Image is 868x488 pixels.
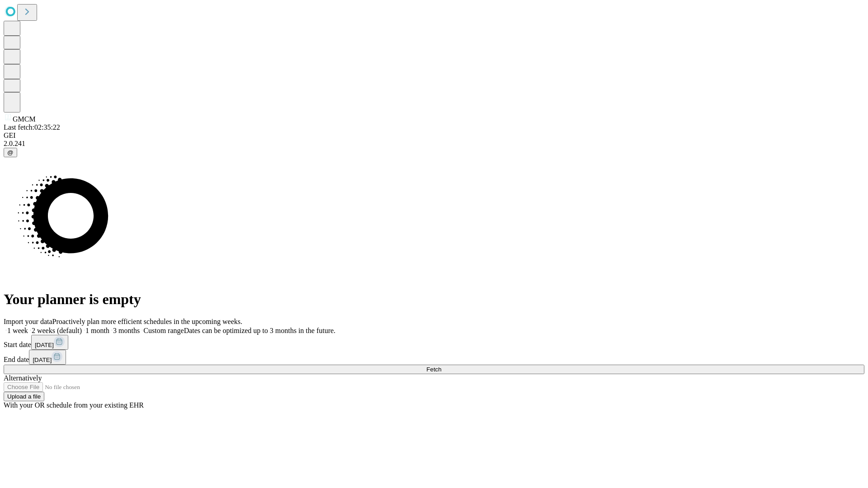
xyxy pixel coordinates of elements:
[7,149,14,156] span: @
[7,327,28,334] span: 1 week
[85,327,109,334] span: 1 month
[4,401,144,409] span: With your OR schedule from your existing EHR
[143,327,184,334] span: Custom range
[32,327,82,334] span: 2 weeks (default)
[33,357,52,363] span: [DATE]
[4,350,864,365] div: End date
[31,335,68,350] button: [DATE]
[35,342,54,348] span: [DATE]
[13,115,36,123] span: GMCM
[184,327,335,334] span: Dates can be optimized up to 3 months in the future.
[4,335,864,350] div: Start date
[4,365,864,374] button: Fetch
[4,374,42,382] span: Alternatively
[52,318,242,325] span: Proactively plan more efficient schedules in the upcoming weeks.
[4,123,60,131] span: Last fetch: 02:35:22
[4,392,44,401] button: Upload a file
[4,318,52,325] span: Import your data
[29,350,66,365] button: [DATE]
[4,131,864,140] div: GEI
[426,366,441,373] span: Fetch
[4,140,864,148] div: 2.0.241
[113,327,140,334] span: 3 months
[4,291,864,308] h1: Your planner is empty
[4,148,17,157] button: @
